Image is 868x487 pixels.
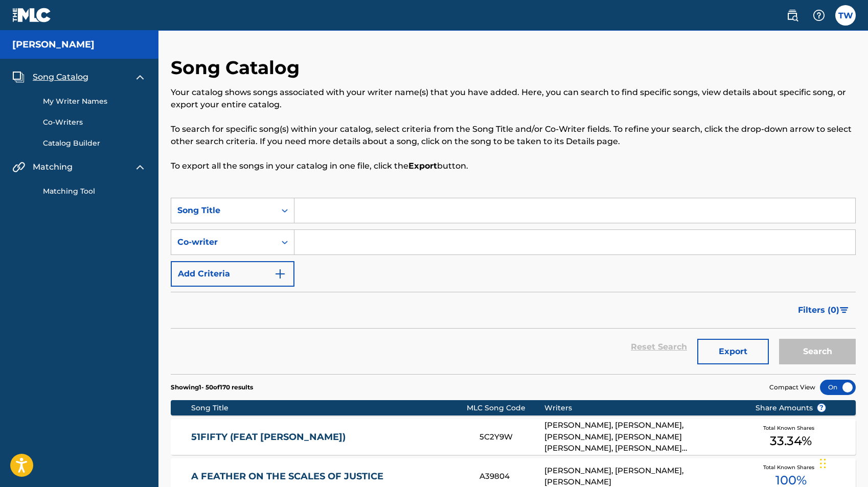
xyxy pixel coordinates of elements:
[840,307,849,313] img: filter
[177,204,269,217] div: Song Title
[43,138,146,149] a: Catalog Builder
[798,304,839,316] span: Filters ( 0 )
[786,9,798,21] img: search
[33,71,88,83] span: Song Catalog
[792,297,856,323] button: Filters (0)
[817,438,868,487] iframe: Chat Widget
[544,403,740,413] div: Writers
[43,186,146,197] a: Matching Tool
[171,261,294,287] button: Add Criteria
[43,117,146,128] a: Co-Writers
[171,56,305,79] h2: Song Catalog
[697,339,769,364] button: Export
[171,86,856,111] p: Your catalog shows songs associated with your writer name(s) that you have added. Here, you can s...
[782,5,803,26] a: Public Search
[274,268,286,280] img: 9d2ae6d4665cec9f34b9.svg
[171,198,856,374] form: Search Form
[756,403,826,413] span: Share Amounts
[479,471,544,482] div: A39804
[763,463,818,471] span: Total Known Shares
[809,5,829,26] div: Help
[191,471,466,482] a: A FEATHER ON THE SCALES OF JUSTICE
[835,5,856,26] div: User Menu
[12,161,25,173] img: Matching
[171,383,253,392] p: Showing 1 - 50 of 170 results
[191,431,466,443] a: 51FIFTY (FEAT [PERSON_NAME])
[763,424,818,432] span: Total Known Shares
[177,236,269,248] div: Co-writer
[12,71,25,83] img: Song Catalog
[769,383,815,392] span: Compact View
[171,123,856,148] p: To search for specific song(s) within your catalog, select criteria from the Song Title and/or Co...
[813,9,825,21] img: help
[408,161,437,171] strong: Export
[12,39,95,51] h5: Ty Weathers
[12,8,52,22] img: MLC Logo
[467,403,545,413] div: MLC Song Code
[33,161,73,173] span: Matching
[544,420,740,454] div: [PERSON_NAME], [PERSON_NAME], [PERSON_NAME], [PERSON_NAME] [PERSON_NAME], [PERSON_NAME] [PERSON_N...
[134,71,146,83] img: expand
[191,403,466,413] div: Song Title
[820,448,826,479] div: Drag
[43,96,146,107] a: My Writer Names
[171,160,856,172] p: To export all the songs in your catalog in one file, click the button.
[134,161,146,173] img: expand
[12,71,88,83] a: Song CatalogSong Catalog
[479,431,544,443] div: 5C2Y9W
[839,323,868,406] iframe: Resource Center
[817,404,826,412] span: ?
[770,432,812,450] span: 33.34 %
